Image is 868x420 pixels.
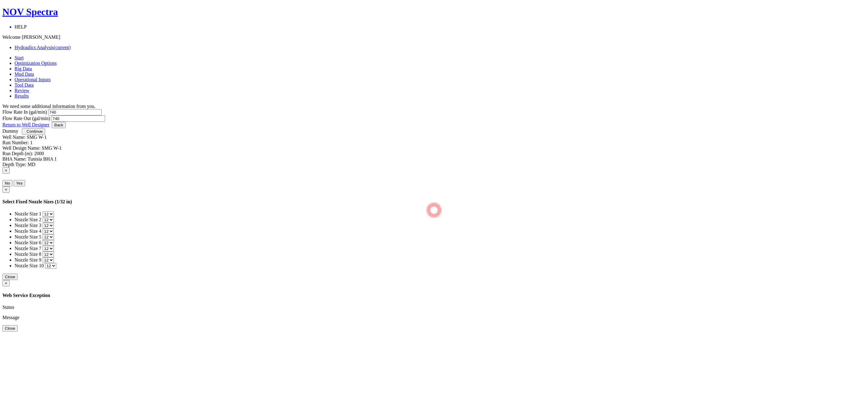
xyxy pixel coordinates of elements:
[2,199,866,205] h4: Select Fixed Nozzle Sizes ( )
[2,186,10,193] button: Close
[5,168,7,173] span: ×
[30,140,33,145] label: 1
[28,162,35,167] label: MD
[15,61,57,66] a: Optimization Options
[2,145,41,151] label: Well Design Name:
[57,199,71,204] span: 1/32 in
[54,45,71,50] span: (current)
[15,263,44,268] label: Nozzle Size 10
[2,140,29,145] label: Run Number:
[2,122,49,127] a: Return to Well Designer
[2,128,18,134] a: Dummy
[2,116,50,121] label: Flow Rate Out (gal/min)
[2,162,26,167] label: Depth Type:
[22,128,45,135] button: Continue
[42,145,62,151] label: SMG W-1
[22,35,60,40] span: [PERSON_NAME]
[15,45,71,50] a: Hydraulics Analysis(current)
[15,217,41,222] label: Nozzle Size 2
[15,234,41,239] label: Nozzle Size 5
[28,156,57,162] label: Tunisia BHA 1
[15,77,51,82] a: Operational Inputs
[15,72,34,77] a: Mud Data
[14,180,25,186] button: Yes
[2,167,10,174] button: Close
[15,24,27,29] span: HELP
[2,293,866,298] h4: Web Service Exception
[2,6,866,18] a: NOV Spectra
[2,305,14,310] label: Status
[52,122,66,128] button: Back
[15,252,41,257] label: Nozzle Size 8
[15,55,24,60] a: Start
[2,104,96,109] span: We need some additional information from you.
[15,66,32,71] a: Rig Data
[2,156,27,162] label: BHA Name:
[15,88,29,93] a: Review
[2,274,18,280] button: Close
[2,180,12,186] button: No
[34,151,44,156] label: 2000
[15,223,41,228] label: Nozzle Size 3
[5,281,7,285] span: ×
[2,315,19,320] label: Message
[15,257,41,262] label: Nozzle Size 9
[15,240,41,245] label: Nozzle Size 6
[2,151,33,156] label: Run Depth (m):
[15,211,41,216] label: Nozzle Size 1
[15,82,34,88] a: Tool Data
[27,129,43,134] span: Continue
[2,109,47,115] label: Flow Rate In (gal/min)
[15,228,41,234] label: Nozzle Size 4
[15,246,41,251] label: Nozzle Size 7
[2,35,21,40] span: Welcome
[2,325,18,332] button: Close
[2,135,25,140] label: Well Name:
[5,187,7,192] span: ×
[15,93,29,98] a: Results
[27,135,47,140] label: SMG W-1
[2,280,10,286] button: Close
